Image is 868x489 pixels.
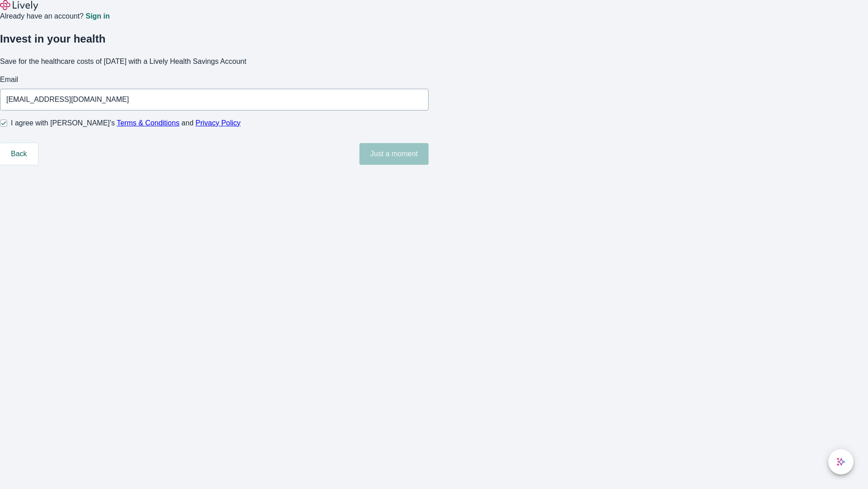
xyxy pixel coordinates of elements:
a: Sign in [85,13,109,20]
svg: Lively AI Assistant [836,457,845,466]
a: Terms & Conditions [117,119,179,127]
a: Privacy Policy [196,119,241,127]
button: chat [828,449,854,475]
span: I agree with [PERSON_NAME]’s and [11,118,241,129]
